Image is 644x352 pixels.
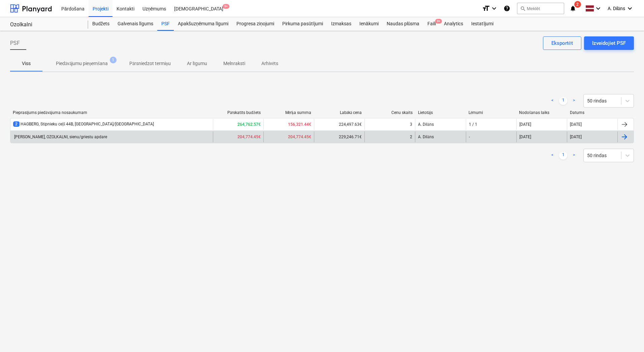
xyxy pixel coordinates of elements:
[570,135,582,139] div: [DATE]
[223,4,229,9] span: 9+
[594,4,602,12] i: keyboard_arrow_down
[237,122,261,127] b: 264,762.57€
[469,135,470,139] div: -
[608,6,625,11] span: A. Dilāns
[467,17,497,31] a: Iestatījumi
[559,97,567,105] a: Page 1 is your current page
[110,57,117,63] span: 1
[317,110,362,115] div: Labākā cena
[559,151,567,159] a: Page 1 is your current page
[10,21,80,28] div: Ozolkalni
[187,60,207,67] p: Ar līgumu
[551,39,573,48] div: Eksportēt
[13,110,210,115] div: Pieprasījums piedāvājuma nosaukumam
[435,19,442,24] span: 9+
[570,97,578,105] a: Next page
[469,122,477,127] div: 1 / 1
[548,97,556,105] a: Previous page
[482,4,490,12] i: format_size
[13,121,154,127] div: HAGBERG, Stīpnieku ceļš 44B, [GEOGRAPHIC_DATA]/[GEOGRAPHIC_DATA]
[418,110,463,115] div: Lietotājs
[56,60,108,67] p: Piedāvājumu pieņemšana
[519,122,531,127] div: [DATE]
[355,17,383,31] a: Ienākumi
[519,110,564,115] div: Nodošanas laiks
[278,17,327,31] a: Pirkuma pasūtījumi
[592,39,626,48] div: Izveidojiet PSF
[266,110,311,115] div: Mērķa summa
[129,60,171,67] p: Pārsniedzot termiņu
[327,17,355,31] a: Izmaksas
[626,4,634,12] i: keyboard_arrow_down
[570,151,578,159] a: Next page
[114,17,157,31] a: Galvenais līgums
[574,1,581,8] span: 2
[490,4,498,12] i: keyboard_arrow_down
[410,135,412,139] div: 2
[610,320,644,352] iframe: Chat Widget
[157,17,174,31] a: PSF
[174,17,232,31] a: Apakšuzņēmuma līgumi
[415,119,465,130] div: A. Dilāns
[423,17,440,31] a: Faili9+
[469,110,514,115] div: Lēmumi
[13,135,107,139] div: [PERSON_NAME], OZOLKALNI, sienu/griestu apdare
[13,121,20,127] span: 2
[10,39,20,47] span: PSF
[543,36,581,50] button: Eksportēt
[570,4,576,12] i: notifications
[570,110,615,115] div: Datums
[410,122,412,127] div: 3
[415,131,465,142] div: A. Dilāns
[314,119,364,130] div: 224,497.63€
[548,151,556,159] a: Previous page
[223,60,245,67] p: Melnraksti
[584,36,634,50] button: Izveidojiet PSF
[288,122,311,127] b: 156,321.44€
[504,4,510,12] i: Zināšanu pamats
[570,122,582,127] div: [DATE]
[314,131,364,142] div: 229,246.71€
[383,17,424,31] a: Naudas plūsma
[517,3,564,14] button: Meklēt
[423,17,440,31] div: Faili
[520,6,525,11] span: search
[519,135,531,139] div: [DATE]
[237,135,261,139] b: 204,774.45€
[367,110,412,115] div: Cenu skaits
[88,17,114,31] a: Budžets
[18,60,34,67] p: Viss
[232,17,278,31] a: Progresa ziņojumi
[288,135,311,139] b: 204,774.45€
[261,60,278,67] p: Arhivēts
[440,17,467,31] a: Analytics
[215,110,260,115] div: Pārskatīts budžets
